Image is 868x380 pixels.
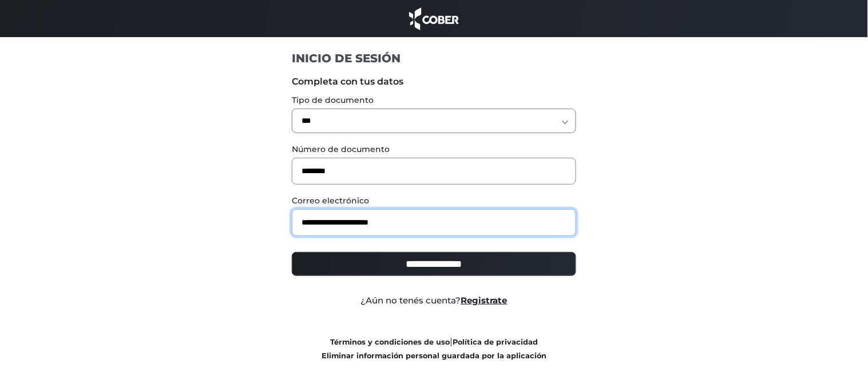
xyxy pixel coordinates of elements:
div: | [283,335,585,362]
label: Número de documento [292,143,576,155]
a: Eliminar información personal guardada por la aplicación [322,351,546,360]
a: Términos y condiciones de uso [330,338,450,346]
a: Política de privacidad [453,338,538,346]
div: ¿Aún no tenés cuenta? [283,294,585,307]
a: Registrate [461,295,508,306]
label: Tipo de documento [292,94,576,106]
label: Correo electrónico [292,195,576,207]
h1: INICIO DE SESIÓN [292,51,576,66]
img: cober_marca.png [406,6,462,31]
label: Completa con tus datos [292,75,576,89]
